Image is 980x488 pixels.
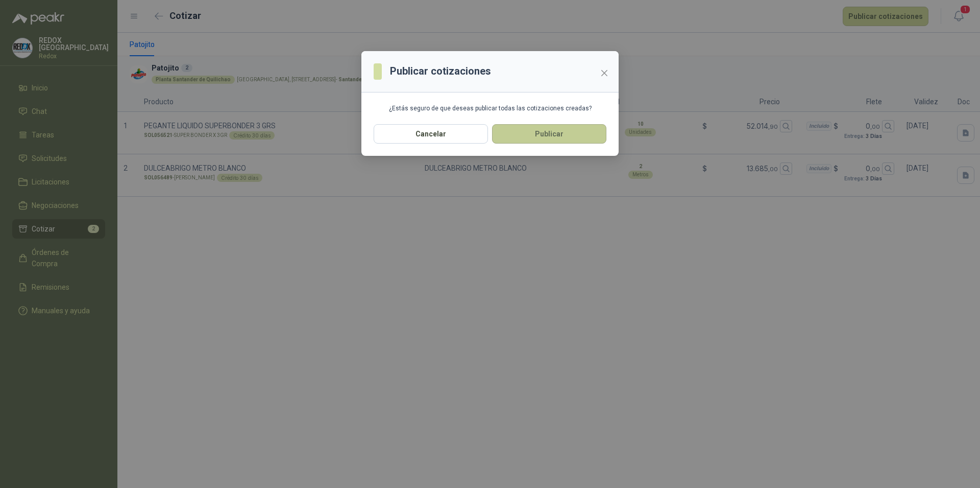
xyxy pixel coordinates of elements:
[390,63,491,79] h3: Publicar cotizaciones
[374,124,488,144] button: Cancelar
[596,65,612,81] button: Close
[492,124,606,144] button: Publicar
[374,105,606,112] p: ¿Estás seguro de que deseas publicar todas las cotizaciones creadas?
[600,69,608,77] span: close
